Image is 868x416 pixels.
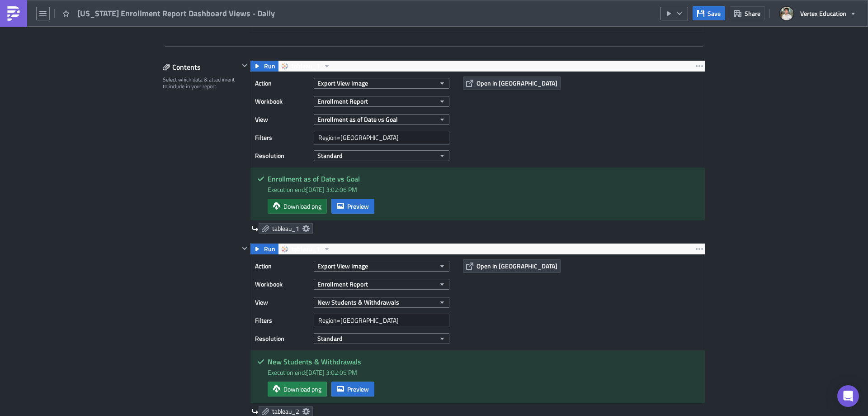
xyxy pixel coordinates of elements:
[476,78,557,88] span: Open in [GEOGRAPHIC_DATA]
[314,297,449,308] button: New Students & Withdrawals
[4,4,432,11] p: Enrollment as of [DATE]:
[239,243,250,254] button: Hide content
[255,332,309,345] label: Resolution
[317,261,368,271] span: Export View Image
[463,77,561,90] button: Open in [GEOGRAPHIC_DATA]
[779,6,794,21] img: Avatar
[278,244,334,254] button: tableau_1
[272,407,299,416] span: tableau_2
[268,368,698,377] div: Execution end: [DATE] 3:02:05 PM
[77,8,276,19] span: [US_STATE] Enrollment Report Dashboard Views - Daily
[774,4,861,24] button: Vertex Education
[268,175,698,182] h5: Enrollment as of Date vs Goal
[239,60,250,71] button: Hide content
[317,115,398,124] span: Enrollment as of Date vs Goal
[463,259,561,273] button: Open in [GEOGRAPHIC_DATA]
[314,96,449,107] button: Enrollment Report
[255,314,309,327] label: Filters
[317,279,368,289] span: Enrollment Report
[331,382,374,397] button: Preview
[317,96,368,106] span: Enrollment Report
[163,76,239,90] div: Select which data & attachment to include in your report.
[264,61,275,72] span: Run
[331,199,374,214] button: Preview
[283,201,321,211] span: Download png
[255,77,309,90] label: Action
[255,277,309,291] label: Workbook
[800,9,846,18] span: Vertex Education
[317,78,368,88] span: Export View Image
[255,259,309,273] label: Action
[259,223,313,234] a: tableau_1
[314,279,449,290] button: Enrollment Report
[476,261,557,271] span: Open in [GEOGRAPHIC_DATA]
[314,314,449,327] input: Filter1=Value1&...
[283,384,321,394] span: Download png
[708,9,721,18] span: Save
[314,333,449,344] button: Standard
[268,382,327,397] a: Download png
[314,261,449,272] button: Export View Image
[268,358,698,365] h5: New Students & Withdrawals
[4,4,432,11] body: Rich Text Area. Press ALT-0 for help.
[272,225,299,233] span: tableau_1
[317,297,399,307] span: New Students & Withdrawals
[255,296,309,309] label: View
[255,131,309,144] label: Filters
[314,150,449,161] button: Standard
[250,61,278,72] button: Run
[317,151,343,160] span: Standard
[693,6,725,20] button: Save
[278,61,334,72] button: tableau_1
[255,149,309,163] label: Resolution
[730,6,765,20] button: Share
[314,131,449,144] input: Filter1=Value1&...
[250,244,278,254] button: Run
[6,6,21,21] img: PushMetrics
[314,78,449,89] button: Export View Image
[268,185,698,194] div: Execution end: [DATE] 3:02:06 PM
[255,113,309,126] label: View
[292,244,320,254] span: tableau_1
[292,61,320,72] span: tableau_1
[264,244,275,254] span: Run
[314,114,449,125] button: Enrollment as of Date vs Goal
[163,60,239,74] div: Contents
[745,9,760,18] span: Share
[347,201,369,211] span: Preview
[317,334,343,343] span: Standard
[837,385,859,407] div: Open Intercom Messenger
[255,95,309,108] label: Workbook
[347,384,369,394] span: Preview
[268,199,327,214] a: Download png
